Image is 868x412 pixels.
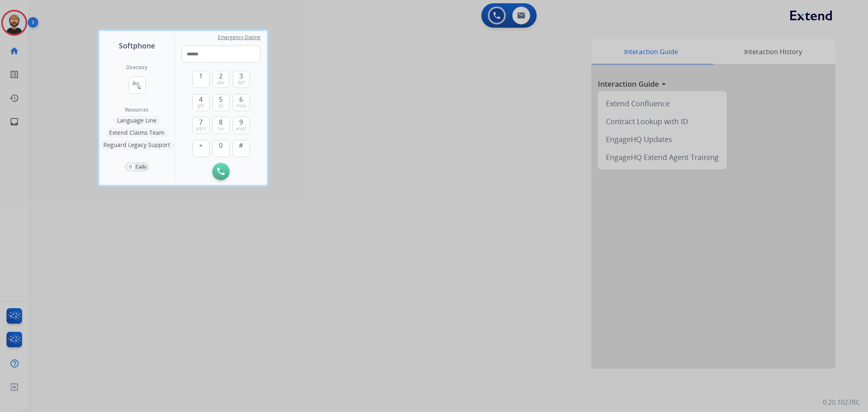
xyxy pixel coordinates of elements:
span: def [238,79,245,86]
span: Emergency Dialing [218,34,260,41]
span: mno [236,103,246,109]
button: + [192,140,210,157]
span: tuv [218,125,225,132]
span: 3 [239,71,243,81]
span: ghi [197,103,204,109]
img: call-button [217,168,225,175]
span: # [239,140,243,150]
p: Calls [136,163,147,171]
button: 0Calls [125,162,149,172]
mat-icon: connect_without_contact [132,80,142,90]
span: 7 [199,117,203,127]
button: 8tuv [212,117,230,134]
span: 6 [239,94,243,104]
button: 7pqrs [192,117,210,134]
span: jkl [219,103,223,109]
button: 4ghi [192,94,210,111]
span: + [199,140,203,150]
span: 5 [219,94,223,104]
span: 8 [219,117,223,127]
span: 4 [199,94,203,104]
span: 1 [199,71,203,81]
button: # [233,140,250,157]
span: 2 [219,71,223,81]
button: Extend Claims Team [105,128,169,138]
p: 0.20.1027RC [823,397,860,407]
span: 0 [219,140,223,150]
button: 6mno [233,94,250,111]
button: 5jkl [212,94,230,111]
button: 2abc [212,71,230,88]
h2: Directory [127,64,148,71]
span: Resources [125,107,149,113]
button: 9wxyz [233,117,250,134]
span: abc [217,79,225,86]
span: Softphone [119,40,155,51]
button: 1 [192,71,210,88]
span: 9 [239,117,243,127]
button: Language Line [113,116,161,125]
p: 0 [127,163,134,171]
span: pqrs [196,125,206,132]
button: 0 [212,140,230,157]
span: wxyz [236,125,247,132]
button: 3def [233,71,250,88]
button: Reguard Legacy Support [100,140,175,150]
